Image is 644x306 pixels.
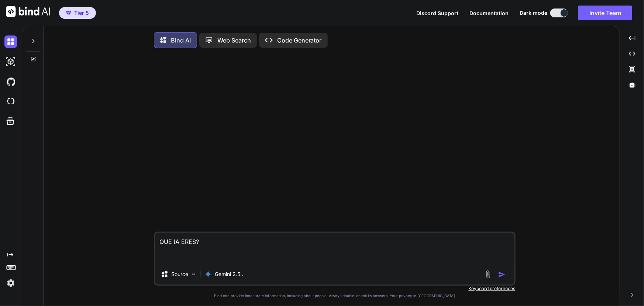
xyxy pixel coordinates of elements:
img: cloudideIcon [4,95,17,108]
button: Documentation [469,9,509,17]
textarea: QUE IA ERES? [155,233,514,264]
p: Keyboard preferences [154,286,516,292]
p: Code Generator [277,36,322,45]
img: premium [66,11,71,15]
p: Bind can provide inaccurate information, including about people. Always double-check its answers.... [154,293,516,299]
img: githubDark [4,75,17,88]
button: premiumTier 5 [59,7,96,19]
img: settings [4,277,17,289]
img: Gemini 2.5 Pro [204,271,212,278]
img: attachment [484,270,492,279]
span: Discord Support [416,10,458,16]
img: icon [498,271,506,278]
span: Dark mode [520,9,547,17]
img: Pick Models [190,271,197,278]
span: Documentation [469,10,509,16]
img: Bind AI [6,6,50,17]
button: Discord Support [416,9,458,17]
img: darkAi-studio [4,55,17,68]
p: Gemini 2.5.. [215,271,243,278]
p: Source [171,271,188,278]
button: Invite Team [578,6,632,20]
p: Bind AI [171,36,191,45]
span: Tier 5 [74,9,89,17]
p: Web Search [217,36,251,45]
img: darkChat [4,35,17,48]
